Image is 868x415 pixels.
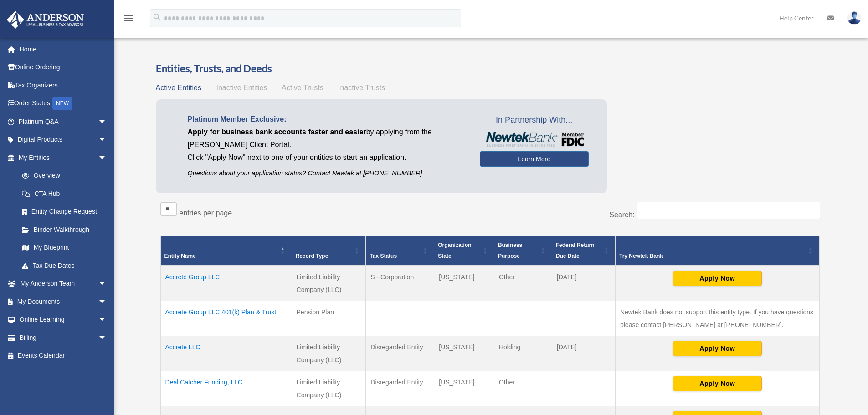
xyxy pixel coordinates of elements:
i: menu [123,13,134,24]
a: Online Ordering [6,58,121,77]
th: Organization State: Activate to sort [434,236,494,266]
p: Click "Apply Now" next to one of your entities to start an application. [188,151,466,164]
th: Try Newtek Bank : Activate to sort [615,236,819,266]
th: Record Type: Activate to sort [292,236,366,266]
a: Platinum Q&Aarrow_drop_down [6,113,121,131]
span: Federal Return Due Date [556,242,595,259]
td: Accrete LLC [160,336,292,371]
th: Business Purpose: Activate to sort [494,236,552,266]
th: Entity Name: Activate to invert sorting [160,236,292,266]
td: Limited Liability Company (LLC) [292,266,366,301]
td: Accrete Group LLC 401(k) Plan & Trust [160,301,292,336]
p: Platinum Member Exclusive: [188,113,466,126]
td: Disregarded Entity [366,336,434,371]
td: Limited Liability Company (LLC) [292,371,366,406]
span: Entity Name [164,253,196,259]
p: Questions about your application status? Contact Newtek at [PHONE_NUMBER] [188,168,466,179]
a: Events Calendar [6,347,121,365]
a: Online Learningarrow_drop_down [6,311,121,329]
span: Active Trusts [282,84,324,92]
button: Apply Now [673,376,762,391]
td: Limited Liability Company (LLC) [292,336,366,371]
span: arrow_drop_down [98,149,116,167]
a: My Documentsarrow_drop_down [6,292,121,311]
th: Tax Status: Activate to sort [366,236,434,266]
span: Inactive Entities [216,84,267,92]
th: Federal Return Due Date: Activate to sort [552,236,615,266]
a: Digital Productsarrow_drop_down [6,131,121,149]
td: Other [494,266,552,301]
a: Home [6,40,121,58]
td: S - Corporation [366,266,434,301]
img: User Pic [847,11,861,25]
td: Pension Plan [292,301,366,336]
a: Overview [13,167,112,185]
a: Entity Change Request [13,203,116,221]
td: [US_STATE] [434,336,494,371]
h3: Entities, Trusts, and Deeds [156,61,824,76]
span: Organization State [438,242,471,259]
td: Newtek Bank does not support this entity type. If you have questions please contact [PERSON_NAME]... [615,301,819,336]
span: arrow_drop_down [98,292,116,311]
span: Business Purpose [498,242,522,259]
img: NewtekBankLogoSM.png [484,132,584,147]
span: Inactive Trusts [338,84,385,92]
a: CTA Hub [13,184,116,203]
a: Binder Walkthrough [13,220,116,239]
a: Billingarrow_drop_down [6,328,121,347]
a: Tax Organizers [6,76,121,94]
a: Tax Due Dates [13,256,116,275]
img: Anderson Advisors Platinum Portal [4,11,87,29]
td: Other [494,371,552,406]
td: [US_STATE] [434,266,494,301]
td: [US_STATE] [434,371,494,406]
p: by applying from the [PERSON_NAME] Client Portal. [188,126,466,151]
span: arrow_drop_down [98,131,116,149]
span: arrow_drop_down [98,328,116,347]
a: My Blueprint [13,239,116,257]
span: Apply for business bank accounts faster and easier [188,128,366,136]
div: NEW [52,97,72,110]
span: Tax Status [370,253,397,259]
button: Apply Now [673,341,762,356]
a: My Anderson Teamarrow_drop_down [6,275,121,293]
div: Try Newtek Bank [619,251,806,261]
span: In Partnership With... [480,113,589,128]
span: arrow_drop_down [98,113,116,131]
a: Learn More [480,151,589,167]
a: Order StatusNEW [6,94,121,113]
td: [DATE] [552,266,615,301]
i: search [152,12,162,22]
label: Search: [609,211,634,219]
span: arrow_drop_down [98,275,116,293]
span: Active Entities [156,84,201,92]
td: Deal Catcher Funding, LLC [160,371,292,406]
span: Record Type [296,253,329,259]
a: My Entitiesarrow_drop_down [6,149,116,167]
button: Apply Now [673,271,762,286]
td: [DATE] [552,336,615,371]
td: Accrete Group LLC [160,266,292,301]
td: Holding [494,336,552,371]
span: arrow_drop_down [98,311,116,329]
label: entries per page [180,209,232,217]
td: Disregarded Entity [366,371,434,406]
a: menu [123,16,134,24]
